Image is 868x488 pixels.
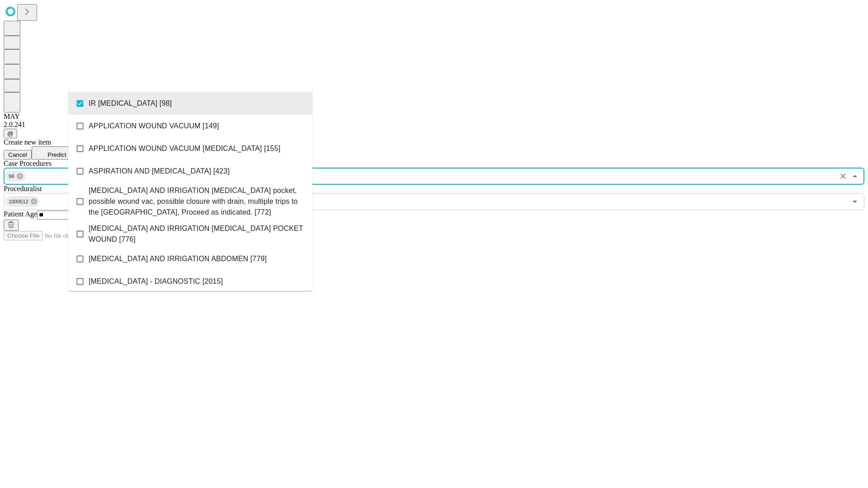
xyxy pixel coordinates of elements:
[837,170,849,183] button: Clear
[89,185,305,218] span: [MEDICAL_DATA] AND IRRIGATION [MEDICAL_DATA] pocket, possible wound vac, possible closure with dr...
[89,143,280,154] span: APPLICATION WOUND VACUUM [MEDICAL_DATA] [155]
[4,160,52,167] span: Scheduled Procedure
[4,150,32,160] button: Cancel
[849,170,861,183] button: Close
[849,195,861,208] button: Open
[5,197,32,207] span: 1000512
[4,121,864,129] div: 2.0.241
[4,185,42,192] span: Proceduralist
[5,171,18,182] span: 98
[89,121,219,131] span: APPLICATION WOUND VACUUM [149]
[4,113,864,121] div: MAY
[89,98,172,109] span: IR [MEDICAL_DATA] [98]
[32,146,73,160] button: Predict
[4,138,51,146] span: Create new item
[8,151,27,158] span: Cancel
[7,130,14,137] span: @
[4,210,37,218] span: Patient Age
[5,171,25,182] div: 98
[89,223,305,245] span: [MEDICAL_DATA] AND IRRIGATION [MEDICAL_DATA] POCKET WOUND [776]
[89,276,223,287] span: [MEDICAL_DATA] - DIAGNOSTIC [2015]
[89,166,230,177] span: ASPIRATION AND [MEDICAL_DATA] [423]
[89,253,267,264] span: [MEDICAL_DATA] AND IRRIGATION ABDOMEN [779]
[47,151,66,158] span: Predict
[5,196,39,207] div: 1000512
[4,129,17,138] button: @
